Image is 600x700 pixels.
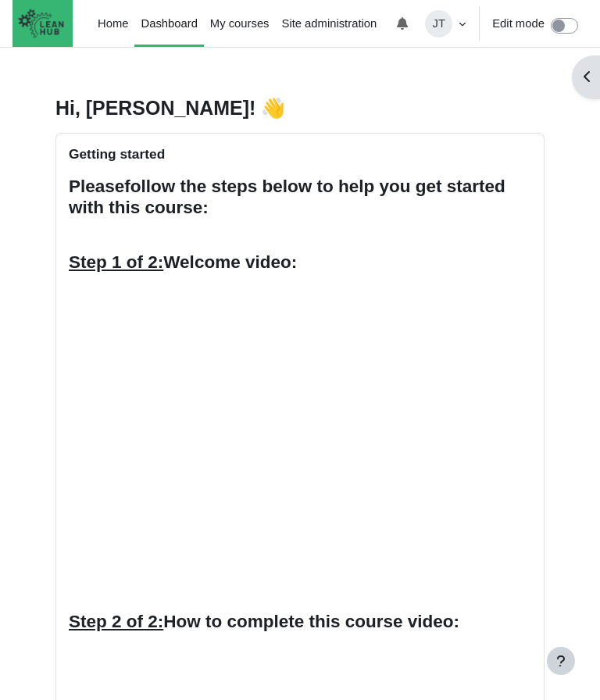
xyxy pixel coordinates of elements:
strong: Please [69,177,124,196]
h2: Hi, [PERSON_NAME]! 👋 [55,97,285,120]
i: Toggle notifications menu [396,17,409,30]
span: JT [425,10,452,37]
strong: How to complete this course video: [69,612,459,631]
button: Show footer [547,647,575,675]
label: Edit mode [492,15,545,33]
strong: follow the steps below to help you get started with this course: [69,177,505,217]
h5: Getting started [69,146,165,162]
u: Step 2 of 2: [69,612,163,631]
u: Step 1 of 2: [69,252,163,272]
img: The Lean Hub [12,3,70,44]
span: Welcome video: [69,252,297,272]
